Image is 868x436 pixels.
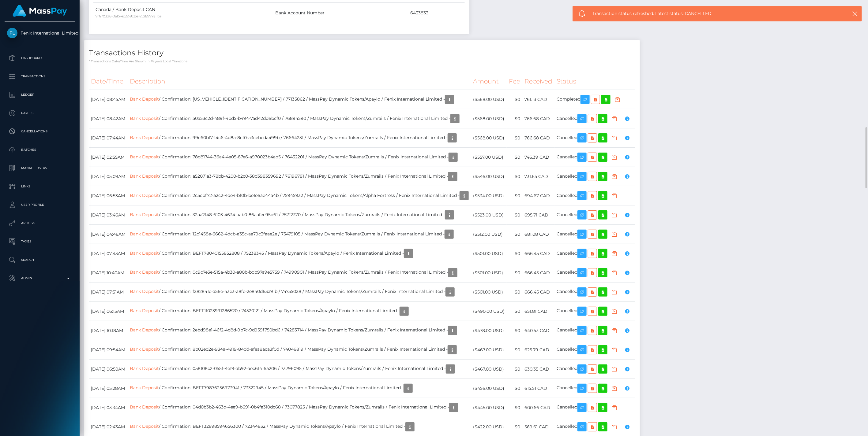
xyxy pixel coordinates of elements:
td: [DATE] 08:42AM [89,109,128,128]
td: Cancelled [554,398,635,417]
a: Bank Deposit [130,327,159,333]
a: Bank Deposit [130,250,159,256]
a: Bank Deposit [130,212,159,217]
td: $0 [507,205,522,225]
td: ($534.00 USD) [471,186,507,205]
td: $0 [507,244,522,263]
td: $0 [507,302,522,321]
img: Fenix International Limited [7,28,17,38]
h4: Transactions History [89,48,635,58]
a: Bank Deposit [130,193,159,198]
td: / Confirmation: BEFT78040155852808 / 75238345 / MassPay Dynamic Tokens/Apaylo / Fenix Internation... [128,244,471,263]
p: Transactions [7,72,73,81]
td: 746.39 CAD [522,148,554,167]
td: 666.45 CAD [522,244,554,263]
td: $0 [507,398,522,417]
td: / Confirmation: 50a53c2d-489f-4bd5-b494-7ad42dd6bcf0 / 76894590 / MassPay Dynamic Tokens/Zumrails... [128,109,471,128]
a: Bank Deposit [130,385,159,391]
td: $0 [507,321,522,340]
a: Search [5,252,75,268]
td: ($568.00 USD) [471,90,507,109]
td: ($490.00 USD) [471,302,507,321]
td: / Confirmation: 2ebd98e1-46f2-4d8d-9b7c-9d959f750bd6 / 74283714 / MassPay Dynamic Tokens/Zumrails... [128,321,471,340]
a: Taxes [5,234,75,249]
a: Ledger [5,87,75,102]
td: Cancelled [554,283,635,302]
td: Cancelled [554,148,635,167]
td: / Confirmation: 2c5cbf72-a2c2-4de4-bf0b-be1e6ae44a4b / 75945932 / MassPay Dynamic Tokens/Alpha Fo... [128,186,471,205]
a: Bank Deposit [130,154,159,160]
td: / Confirmation: f282841c-a56e-43e3-a8fe-2e840d63a91b / 74755028 / MassPay Dynamic Tokens/Zumrails... [128,283,471,302]
td: ($445.00 USD) [471,398,507,417]
td: ($523.00 USD) [471,205,507,225]
td: ($467.00 USD) [471,340,507,360]
td: Cancelled [554,186,635,205]
a: Bank Deposit [130,366,159,371]
a: Bank Deposit [130,96,159,102]
td: 694.67 CAD [522,186,554,205]
td: / Confirmation: 0c9c7e3e-515a-4b30-a80b-bdb97a9e5759 / 74990901 / MassPay Dynamic Tokens/Zumrails... [128,263,471,283]
td: 651.81 CAD [522,302,554,321]
td: 681.08 CAD [522,225,554,244]
p: Ledger [7,90,73,99]
td: Cancelled [554,302,635,321]
td: $0 [507,340,522,360]
a: Bank Deposit [130,308,159,314]
p: API Keys [7,219,73,228]
td: ($467.00 USD) [471,360,507,379]
td: 666.45 CAD [522,283,554,302]
a: Manage Users [5,161,75,176]
p: Search [7,255,73,264]
td: 630.35 CAD [522,360,554,379]
td: ($568.00 USD) [471,109,507,128]
a: Bank Deposit [130,231,159,237]
td: [DATE] 05:28AM [89,379,128,398]
td: Cancelled [554,360,635,379]
a: Transactions [5,69,75,84]
td: 600.66 CAD [522,398,554,417]
td: 766.68 CAD [522,109,554,128]
td: $0 [507,283,522,302]
a: API Keys [5,216,75,231]
td: ($501.00 USD) [471,283,507,302]
td: ($501.00 USD) [471,244,507,263]
td: [DATE] 08:45AM [89,90,128,109]
a: Links [5,179,75,194]
th: Amount [471,73,507,90]
td: Cancelled [554,263,635,283]
p: Links [7,182,73,191]
td: ($501.00 USD) [471,263,507,283]
td: Cancelled [554,225,635,244]
td: [DATE] 07:43AM [89,244,128,263]
td: $0 [507,148,522,167]
th: Date/Time [89,73,128,90]
td: / Confirmation: a52071a3-78bb-4200-b2c0-38d398359692 / 76196781 / MassPay Dynamic Tokens/Zumrails... [128,167,471,186]
td: ($456.00 USD) [471,379,507,398]
a: User Profile [5,197,75,212]
th: Fee [507,73,522,90]
td: 766.68 CAD [522,128,554,148]
td: / Confirmation: 32aa2148-6103-4634-aab0-86aafee95d61 / 75712370 / MassPay Dynamic Tokens/Zumrails... [128,205,471,225]
td: [DATE] 07:44AM [89,128,128,148]
a: Bank Deposit [130,116,159,121]
td: [DATE] 10:40AM [89,263,128,283]
td: ($557.00 USD) [471,148,507,167]
a: Bank Deposit [130,405,159,410]
td: $0 [507,167,522,186]
a: Admin [5,271,75,286]
td: 625.79 CAD [522,340,554,360]
td: / Confirmation: 78d81744-36a4-4a05-87e6-a970023b4ad5 / 76432201 / MassPay Dynamic Tokens/Zumrails... [128,148,471,167]
td: $0 [507,128,522,148]
td: 761.13 CAD [522,90,554,109]
p: Batches [7,145,73,154]
td: 731.65 CAD [522,167,554,186]
p: Payees [7,109,73,118]
th: Status [554,73,635,90]
td: $0 [507,186,522,205]
td: 666.45 CAD [522,263,554,283]
td: Cancelled [554,244,635,263]
td: / Confirmation: [US_VEHICLE_IDENTIFICATION_NUMBER] / 77135862 / MassPay Dynamic Tokens/Apaylo / F... [128,90,471,109]
td: $0 [507,90,522,109]
td: [DATE] 06:53AM [89,186,128,205]
td: [DATE] 06:13AM [89,302,128,321]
